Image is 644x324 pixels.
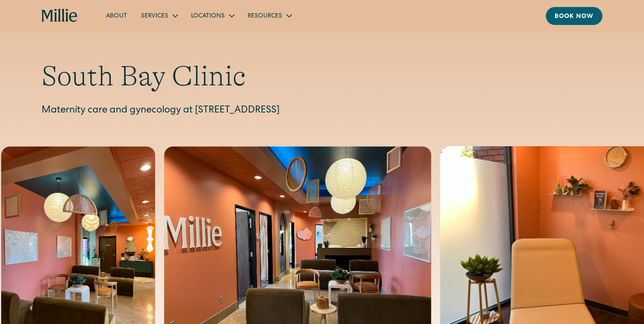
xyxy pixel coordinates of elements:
[141,12,168,21] div: Services
[42,104,602,118] p: Maternity care and gynecology at [STREET_ADDRESS]
[184,8,241,23] div: Locations
[42,9,78,23] a: home
[99,8,134,23] a: About
[191,12,225,21] div: Locations
[241,8,298,23] div: Resources
[248,12,282,21] div: Resources
[546,7,602,25] a: Book now
[555,12,594,21] div: Book now
[42,60,602,93] h1: South Bay Clinic
[134,8,184,23] div: Services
